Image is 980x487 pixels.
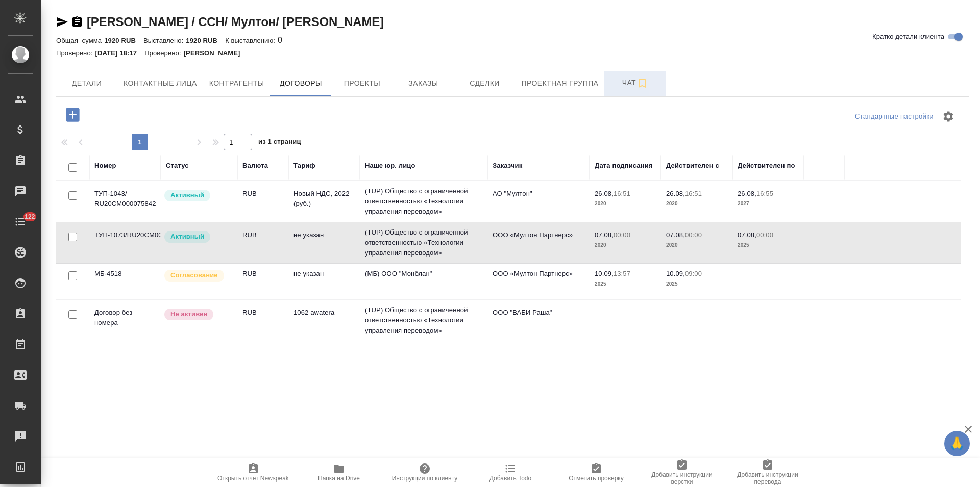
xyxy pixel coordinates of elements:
p: 10.09, [595,270,614,277]
p: 26.08, [738,190,756,197]
p: 09:00 [685,270,702,277]
p: 26.08, [666,190,685,197]
p: ООО «Мултон Партнерс» [493,230,584,240]
p: 07.08, [738,231,756,239]
p: 1920 RUB [186,37,225,44]
span: Проектная группа [521,77,598,90]
span: Договоры [276,77,325,90]
div: Дата подписания [595,160,653,171]
span: из 1 страниц [258,135,301,150]
p: 07.08, [595,231,614,239]
p: Проверено: [144,49,184,57]
button: Скопировать ссылку [71,16,83,28]
a: 122 [3,209,38,235]
p: Активный [170,190,204,200]
p: 2025 [595,279,656,289]
td: RUB [237,264,288,299]
td: ТУП-1073/RU20CM000075030 [89,225,161,261]
p: Выставлено: [143,37,186,44]
p: 2020 [666,240,727,250]
td: не указан [288,225,360,261]
p: 2027 [738,199,799,209]
span: Детали [62,77,111,90]
p: 07.08, [666,231,685,239]
p: 2025 [666,279,727,289]
td: Договор без номера [89,303,161,338]
div: Наше юр. лицо [365,160,415,171]
p: АО "Мултон" [493,189,584,199]
div: Действителен с [666,160,719,171]
span: Контрагенты [209,77,264,90]
span: Сделки [460,77,509,90]
span: 🙏 [948,433,966,454]
p: Согласование [170,270,218,281]
p: 2025 [738,240,799,250]
p: 00:00 [614,231,630,239]
span: Заказы [399,77,448,90]
td: 1062 awatera [288,303,360,338]
span: Чат [610,77,659,89]
td: RUB [237,183,288,219]
p: 2020 [595,199,656,209]
p: ООО «Мултон Партнерс» [493,269,584,279]
p: 2020 [595,240,656,250]
button: 🙏 [944,431,970,456]
td: (TUP) Общество с ограниченной ответственностью «Технологии управления переводом» [360,222,487,263]
p: Не активен [170,309,207,319]
div: Номер [94,160,116,171]
p: 00:00 [685,231,702,239]
td: ТУП-1043/ RU20CM000075842 [89,183,161,219]
td: МБ-4518 [89,264,161,299]
div: split button [852,109,936,125]
span: Кратко детали клиента [872,32,944,42]
td: не указан [288,264,360,299]
span: Контактные лица [124,77,197,90]
button: Скопировать ссылку для ЯМессенджера [56,16,68,28]
span: 122 [18,212,41,222]
div: Валюта [242,160,268,171]
td: Новый НДС, 2022 (руб.) [288,183,360,219]
p: [PERSON_NAME] [184,49,248,57]
td: (TUP) Общество с ограниченной ответственностью «Технологии управления переводом» [360,181,487,222]
p: 00:00 [756,231,773,239]
button: Добавить договор [59,104,87,125]
div: Статус [166,160,189,171]
p: Проверено: [56,49,95,57]
p: ООО "ВАБИ Раша" [493,308,584,318]
p: 16:51 [685,190,702,197]
td: RUB [237,225,288,261]
div: 0 [56,34,969,47]
p: 16:55 [756,190,773,197]
a: [PERSON_NAME] / CCH/ Мултон/ [PERSON_NAME] [87,15,384,29]
p: 26.08, [595,190,614,197]
td: RUB [237,303,288,338]
td: (МБ) ООО "Монблан" [360,264,487,299]
div: Заказчик [493,160,522,171]
p: Активный [170,231,204,242]
td: (TUP) Общество с ограниченной ответственностью «Технологии управления переводом» [360,300,487,341]
span: Проекты [337,77,386,90]
p: 10.09, [666,270,685,277]
svg: Подписаться [636,77,648,89]
span: Настроить таблицу [936,104,961,129]
div: Тариф [293,160,315,171]
p: [DATE] 18:17 [95,49,145,57]
p: 1920 RUB [104,37,143,44]
p: 2020 [666,199,727,209]
p: К выставлению: [225,37,278,44]
p: 16:51 [614,190,630,197]
p: 13:57 [614,270,630,277]
div: Действителен по [738,160,795,171]
p: Общая сумма [56,37,104,44]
